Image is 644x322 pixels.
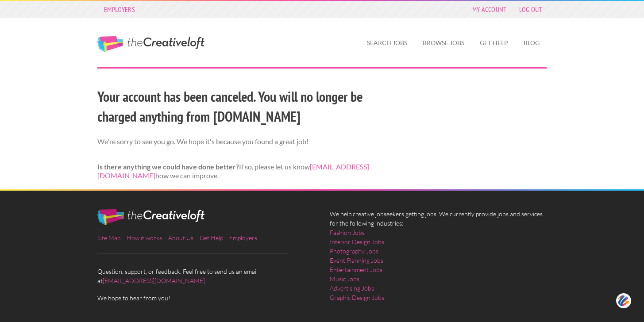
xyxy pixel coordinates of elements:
[229,234,257,241] a: Employers
[330,228,365,237] a: Fashion Jobs
[517,33,547,53] a: Blog
[330,284,374,293] a: Advertising Jobs
[468,3,511,15] a: My Account
[330,237,384,246] a: Interior Design Jobs
[90,209,322,303] div: Question, support, or feedback. Feel free to send us an email at
[97,234,120,241] a: Site Map
[473,33,515,53] a: Get Help
[515,3,547,15] a: Log Out
[97,162,369,180] a: [EMAIL_ADDRESS][DOMAIN_NAME]
[127,234,162,241] a: How it works
[97,209,204,225] img: The Creative Loft
[97,137,392,146] p: We're sorry to see you go. We hope it's because you found a great job!
[103,277,205,284] a: [EMAIL_ADDRESS][DOMAIN_NAME]
[97,36,204,52] a: The Creative Loft
[616,292,631,309] img: svg+xml;base64,PHN2ZyB3aWR0aD0iNDQiIGhlaWdodD0iNDQiIHZpZXdCb3g9IjAgMCA0NCA0NCIgZmlsbD0ibm9uZSIgeG...
[97,293,314,303] span: We hope to hear from you!
[168,234,193,241] a: About Us
[330,293,384,302] a: Graphic Design Jobs
[200,234,223,241] a: Get Help
[330,274,359,284] a: Music Jobs
[97,162,239,171] strong: Is there anything we could have done better?
[322,209,555,309] div: We help creative jobseekers getting jobs. We currently provide jobs and services for the followin...
[360,33,414,53] a: Search Jobs
[330,246,378,256] a: Photography Jobs
[416,33,471,53] a: Browse Jobs
[330,256,383,265] a: Event Planning Jobs
[97,162,392,181] p: If so, please let us know how we can improve.
[97,87,392,126] h2: Your account has been canceled. You will no longer be charged anything from [DOMAIN_NAME]
[100,3,139,15] a: Employers
[330,265,382,274] a: Entertainment Jobs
